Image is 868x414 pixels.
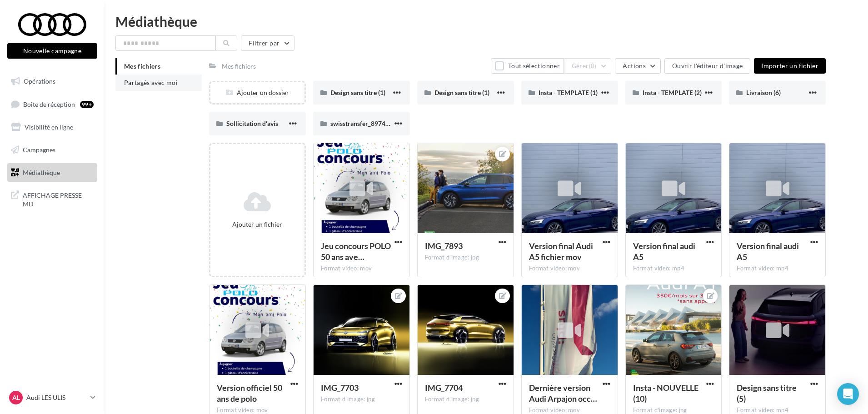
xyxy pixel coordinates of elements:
[5,185,99,212] a: AFFICHAGE PRESSE MD
[26,393,87,402] p: Audi LES ULIS
[664,58,750,74] button: Ouvrir l'éditeur d'image
[623,62,645,70] span: Actions
[7,43,97,59] button: Nouvelle campagne
[589,62,597,70] span: (0)
[115,15,857,28] div: Médiathèque
[633,383,698,404] span: Insta - NOUVELLE (10)
[321,383,359,393] span: IMG_7703
[23,168,60,176] span: Médiathèque
[222,62,256,71] div: Mes fichiers
[529,264,610,273] div: Format video: mov
[330,120,493,127] span: swisstransfer_8974358b-caa4-4894-9ad3-cd76bbce0dc9
[539,89,598,96] span: Insta - TEMPLATE (1)
[615,58,660,74] button: Actions
[330,89,385,96] span: Design sans titre (1)
[124,79,178,86] span: Partagés avec moi
[5,72,99,91] a: Opérations
[434,89,489,96] span: Design sans titre (1)
[23,189,94,209] span: AFFICHAGE PRESSE MD
[746,89,781,96] span: Livraison (6)
[217,383,282,404] span: Version officiel 50 ans de polo
[23,146,55,154] span: Campagnes
[529,241,593,262] span: Version final Audi A5 fichier mov
[210,88,304,97] div: Ajouter un dossier
[425,241,463,251] span: IMG_7893
[5,140,99,160] a: Campagnes
[24,77,55,85] span: Opérations
[761,62,818,70] span: Importer un fichier
[754,58,826,74] button: Importer un fichier
[241,35,294,51] button: Filtrer par
[737,264,818,273] div: Format video: mp4
[633,241,695,262] span: Version final audi A5
[214,220,301,229] div: Ajouter un fichier
[5,163,99,182] a: Médiathèque
[124,62,160,70] span: Mes fichiers
[321,395,402,404] div: Format d'image: jpg
[425,254,506,262] div: Format d'image: jpg
[12,393,20,402] span: AL
[226,120,278,127] span: Sollicitation d'avis
[425,395,506,404] div: Format d'image: jpg
[837,383,859,405] div: Open Intercom Messenger
[564,58,612,74] button: Gérer(0)
[25,123,73,131] span: Visibilité en ligne
[633,264,714,273] div: Format video: mp4
[5,118,99,137] a: Visibilité en ligne
[80,101,94,108] div: 99+
[529,383,597,404] span: Dernière version Audi Arpajon occasion
[321,264,402,273] div: Format video: mov
[737,383,797,404] span: Design sans titre (5)
[321,241,391,262] span: Jeu concours POLO 50 ans avec etiquette
[737,241,799,262] span: Version final audi A5
[491,58,564,74] button: Tout sélectionner
[643,89,702,96] span: Insta - TEMPLATE (2)
[425,383,463,393] span: IMG_7704
[23,100,75,108] span: Boîte de réception
[5,95,99,114] a: Boîte de réception99+
[7,389,97,406] a: AL Audi LES ULIS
